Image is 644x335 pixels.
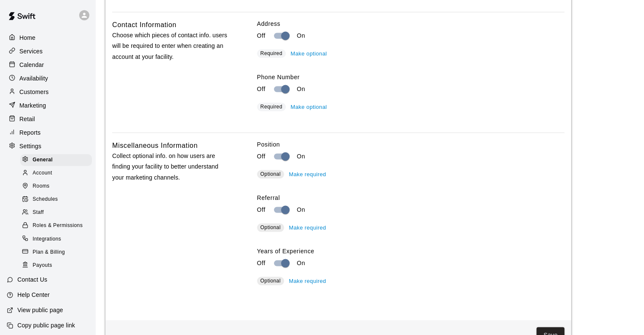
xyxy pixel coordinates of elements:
[257,19,564,28] label: Address
[33,221,83,230] span: Roles & Permissions
[20,166,95,180] a: Account
[7,45,88,58] a: Services
[19,88,49,96] p: Customers
[7,86,88,98] a: Customers
[20,153,95,166] a: General
[20,220,92,232] div: Roles & Permissions
[112,30,230,62] p: Choose which pieces of contact info. users will be required to enter when creating an account at ...
[33,248,65,257] span: Plan & Billing
[288,47,329,60] button: Make optional
[260,171,281,177] span: Optional
[257,152,265,161] p: Off
[19,47,43,55] p: Services
[287,168,328,181] button: Make required
[19,74,48,83] p: Availability
[20,246,95,259] a: Plan & Billing
[17,306,63,314] p: View public page
[33,235,61,244] span: Integrations
[20,233,92,245] div: Integrations
[297,205,305,214] p: On
[33,208,44,217] span: Staff
[297,84,305,93] p: On
[7,31,88,44] a: Home
[297,31,305,40] p: On
[20,180,92,192] div: Rooms
[19,33,36,42] p: Home
[112,150,230,183] p: Collect optional info. on how users are finding your facility to better understand your marketing...
[260,224,281,230] span: Optional
[20,207,92,219] div: Staff
[19,142,41,150] p: Settings
[112,140,198,151] h6: Miscellaneous Information
[20,219,95,233] a: Roles & Permissions
[260,277,281,283] span: Optional
[19,115,35,123] p: Retail
[260,103,282,109] span: Required
[19,61,44,69] p: Calendar
[20,167,92,179] div: Account
[17,275,47,284] p: Contact Us
[257,205,265,214] p: Off
[33,156,53,164] span: General
[17,321,75,329] p: Copy public page link
[20,193,95,206] a: Schedules
[257,72,564,81] label: Phone Number
[287,274,328,288] button: Make required
[20,260,92,271] div: Payouts
[297,258,305,267] p: On
[7,72,88,85] a: Availability
[257,193,564,202] label: Referral
[288,100,329,114] button: Make optional
[7,58,88,71] a: Calendar
[257,31,265,40] p: Off
[33,195,58,204] span: Schedules
[20,246,92,258] div: Plan & Billing
[260,50,282,56] span: Required
[297,152,305,161] p: On
[7,99,88,112] a: Marketing
[20,233,95,246] a: Integrations
[257,258,265,267] p: Off
[287,221,328,234] button: Make required
[17,291,50,299] p: Help Center
[20,194,92,205] div: Schedules
[20,206,95,219] a: Staff
[7,113,88,125] a: Retail
[19,128,41,137] p: Reports
[19,101,46,110] p: Marketing
[33,169,52,177] span: Account
[7,126,88,139] a: Reports
[20,259,95,272] a: Payouts
[257,140,564,148] label: Position
[257,246,564,255] label: Years of Experience
[20,154,92,166] div: General
[33,261,52,270] span: Payouts
[7,140,88,152] a: Settings
[112,19,177,30] h6: Contact Information
[257,84,265,93] p: Off
[33,182,50,191] span: Rooms
[20,180,95,193] a: Rooms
